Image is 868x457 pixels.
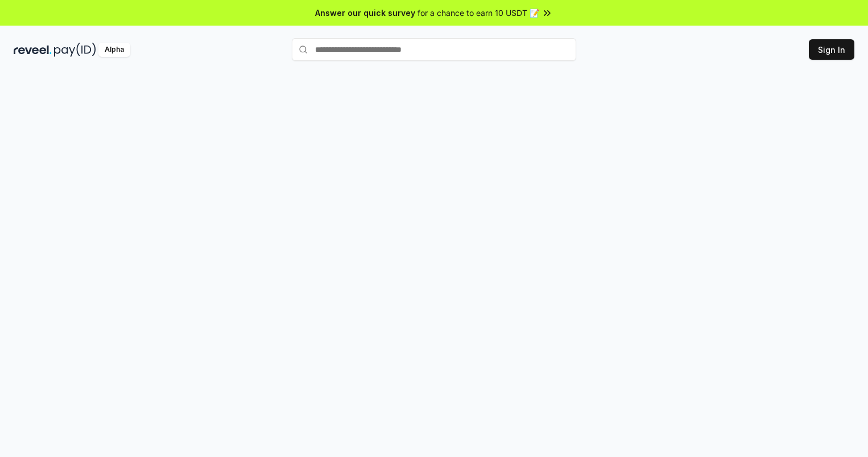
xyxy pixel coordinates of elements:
button: Sign In [809,39,854,60]
img: reveel_dark [14,43,52,57]
span: for a chance to earn 10 USDT 📝 [418,7,539,19]
span: Answer our quick survey [315,7,415,19]
div: Alpha [98,43,130,57]
img: pay_id [54,43,96,57]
